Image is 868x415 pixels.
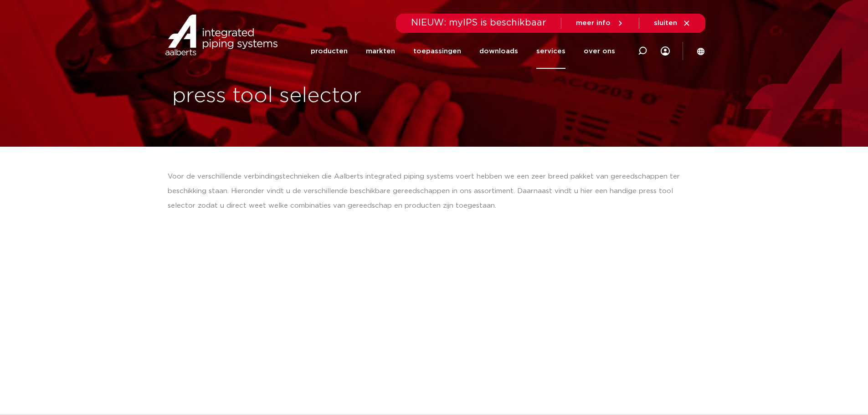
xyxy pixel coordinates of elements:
span: sluiten [654,20,677,26]
a: services [536,34,565,69]
nav: Menu [311,34,615,69]
a: toepassingen [413,34,461,69]
a: over ons [584,34,615,69]
a: producten [311,34,348,69]
div: Voor de verschillende verbindingstechnieken die Aalberts integrated piping systems voert hebben w... [168,169,701,213]
a: meer info [576,19,624,27]
a: markten [366,34,395,69]
a: sluiten [654,19,691,27]
span: meer info [576,20,611,26]
h1: press tool selector [172,82,430,111]
a: downloads [479,34,518,69]
span: NIEUW: myIPS is beschikbaar [411,18,546,27]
